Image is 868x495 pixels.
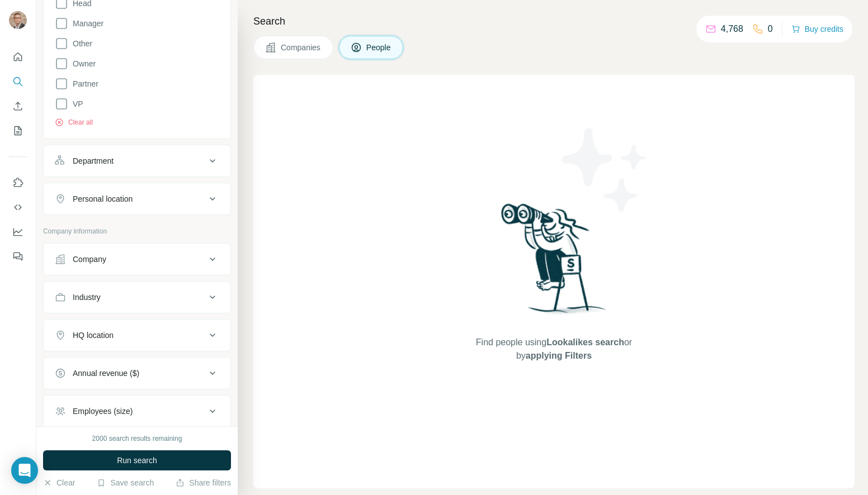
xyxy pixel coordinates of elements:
button: Use Surfe API [9,197,27,217]
span: Companies [281,42,322,53]
button: My lists [9,121,27,141]
div: Annual revenue ($) [73,368,139,379]
p: 4,768 [721,22,743,36]
span: Owner [68,58,96,69]
div: Company [73,254,106,265]
button: Use Surfe on LinkedIn [9,173,27,193]
button: Search [9,72,27,92]
div: 2000 search results remaining [92,434,182,444]
button: Personal location [44,185,230,212]
div: Employees (size) [73,406,133,417]
button: Dashboard [9,222,27,242]
button: Industry [44,284,230,311]
button: Buy credits [791,21,843,37]
span: Manager [68,18,103,29]
button: Employees (size) [44,398,230,425]
button: Annual revenue ($) [44,360,230,387]
span: Run search [117,455,157,466]
div: HQ location [73,330,114,341]
span: Partner [68,78,98,89]
span: People [366,42,392,53]
span: Find people using or by [464,336,643,363]
span: Lookalikes search [546,337,624,347]
button: Enrich CSV [9,96,27,116]
span: applying Filters [526,351,592,360]
button: Save search [97,477,154,488]
span: VP [68,98,83,110]
button: Run search [43,450,231,470]
button: HQ location [44,322,230,349]
p: 0 [768,22,773,36]
button: Share filters [176,477,231,488]
img: Surfe Illustration - Stars [554,120,655,220]
button: Department [44,147,230,174]
div: Open Intercom Messenger [11,457,38,484]
button: Feedback [9,246,27,266]
img: Avatar [9,11,27,29]
button: Quick start [9,47,27,67]
p: Company information [43,226,231,236]
span: Other [68,38,92,49]
div: Department [73,155,114,166]
div: Industry [73,292,101,303]
h4: Search [253,13,855,29]
button: Company [44,246,230,273]
div: Personal location [73,193,133,204]
img: Surfe Illustration - Woman searching with binoculars [496,201,612,325]
button: Clear all [55,117,93,127]
button: Clear [43,477,75,488]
